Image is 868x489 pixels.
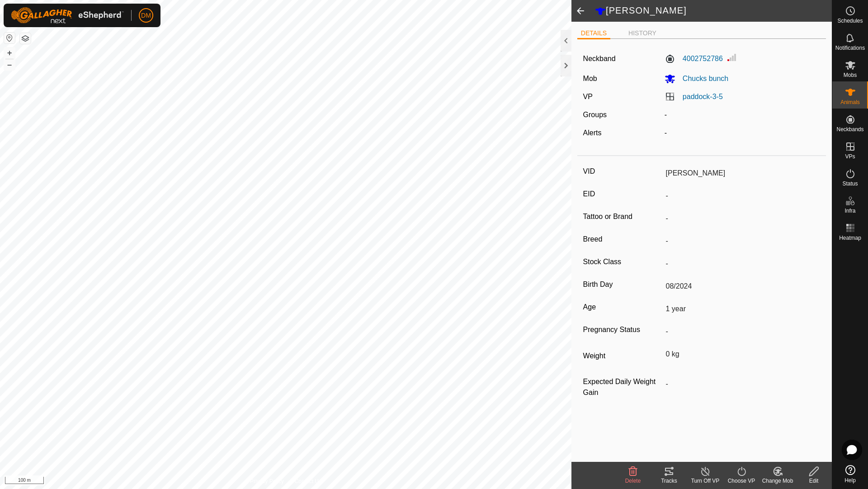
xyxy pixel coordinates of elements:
span: Infra [844,208,855,214]
div: Change Mob [759,477,796,485]
span: Heatmap [839,235,861,241]
label: VP [583,93,593,100]
img: Gallagher Logo [11,7,124,24]
button: Map Layers [20,33,31,44]
button: + [4,47,15,58]
span: DM [141,11,151,20]
span: Chucks bunch [675,75,728,82]
label: EID [583,188,662,200]
span: Delete [625,478,641,484]
li: HISTORY [625,28,660,38]
label: Groups [583,111,607,119]
label: VID [583,166,662,177]
label: Alerts [583,129,602,137]
div: Edit [796,477,832,485]
div: - [661,109,824,120]
label: Neckband [583,53,616,64]
label: Breed [583,233,662,245]
span: Notifications [835,45,865,51]
label: Age [583,301,662,313]
div: - [661,128,824,138]
div: Turn Off VP [687,477,723,485]
a: Privacy Policy [250,477,284,485]
span: Animals [840,100,860,105]
label: Pregnancy Status [583,324,662,336]
span: Schedules [837,18,863,24]
label: Birth Day [583,279,662,290]
div: Tracks [651,477,687,485]
label: Mob [583,75,597,82]
a: Help [832,461,868,487]
button: – [4,59,15,70]
span: Neckbands [836,127,863,132]
span: Mobs [844,72,857,78]
label: Expected Daily Weight Gain [583,376,662,398]
div: Choose VP [723,477,759,485]
label: Weight [583,347,662,366]
label: 4002752786 [665,53,723,64]
button: Reset Map [4,33,15,43]
span: VPs [845,154,855,159]
img: Signal strength [726,52,737,63]
li: DETAILS [577,28,610,39]
h2: [PERSON_NAME] [595,5,832,17]
a: Contact Us [295,477,321,485]
label: Stock Class [583,256,662,268]
label: Tattoo or Brand [583,211,662,223]
span: Status [842,181,858,186]
a: paddock-3-5 [683,93,723,100]
span: Help [844,478,856,483]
